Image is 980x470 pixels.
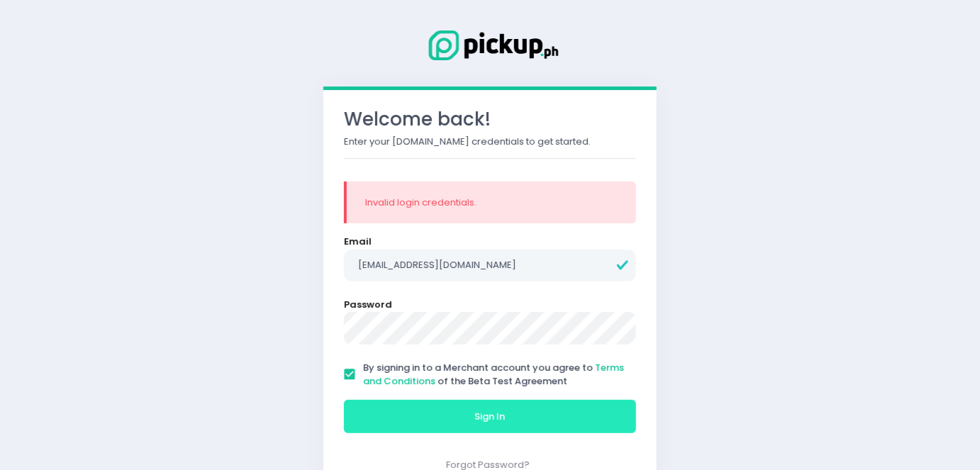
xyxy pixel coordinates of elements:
[344,135,636,149] p: Enter your [DOMAIN_NAME] credentials to get started.
[365,196,618,210] div: Invalid login credentials.
[344,250,636,282] input: Email
[419,28,561,63] img: Logo
[363,361,624,388] span: By signing in to a Merchant account you agree to of the Beta Test Agreement
[344,400,636,434] button: Sign In
[344,108,636,130] h3: Welcome back!
[475,410,506,423] span: Sign In
[344,298,392,312] label: Password
[344,235,372,249] label: Email
[363,361,624,388] a: Terms and Conditions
